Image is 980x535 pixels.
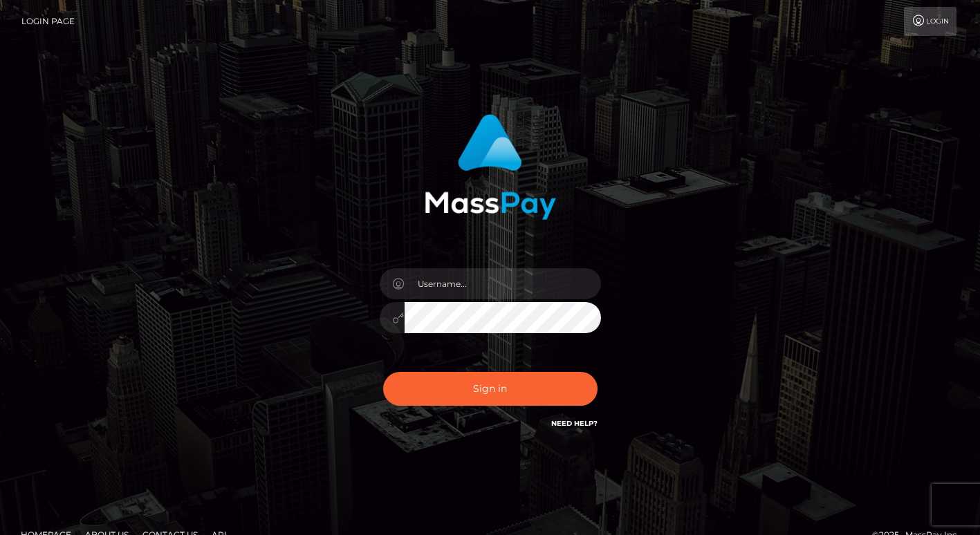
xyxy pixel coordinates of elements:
button: Sign in [383,372,598,406]
img: MassPay Login [425,114,556,220]
a: Need Help? [551,419,598,428]
input: Username... [405,268,601,299]
a: Login Page [21,7,75,36]
a: Login [904,7,956,36]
